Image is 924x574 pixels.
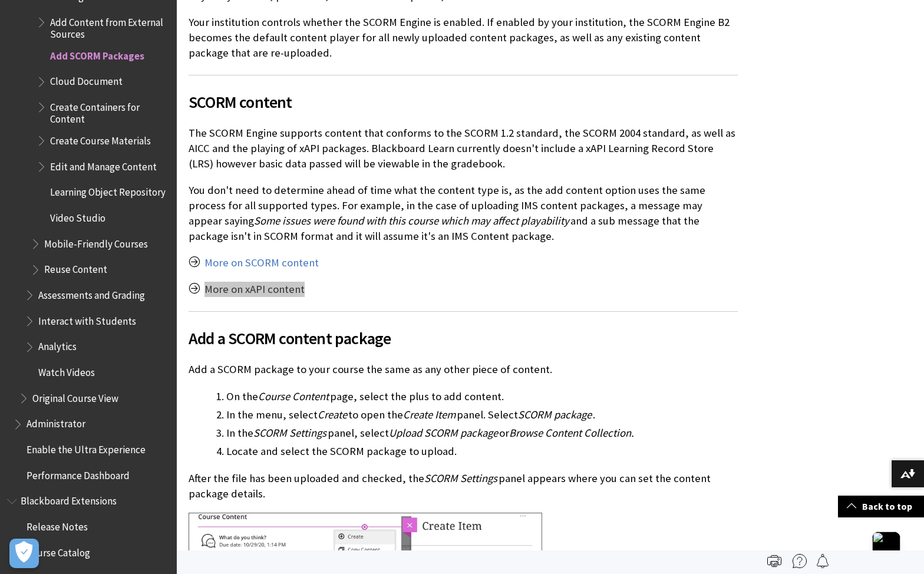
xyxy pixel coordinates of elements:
span: Cloud Document [50,72,123,88]
img: Print [767,554,781,568]
span: SCORM package [518,408,592,421]
p: The SCORM Engine supports content that conforms to the SCORM 1.2 standard, the SCORM 2004 standar... [189,126,738,172]
p: Add a SCORM package to your course the same as any other piece of content. [189,362,738,377]
span: Assessments and Grading [38,285,145,301]
span: Create Item [403,408,456,421]
span: Create Course Materials [50,131,151,147]
span: SCORM Settings [253,426,326,440]
a: More on SCORM content [204,256,319,270]
button: Abrir preferências [9,539,39,568]
span: Mobile-Friendly Courses [44,234,148,250]
span: Add SCORM Packages [50,46,144,62]
span: SCORM Settings [424,471,497,485]
span: Course Content [258,390,329,403]
a: More on xAPI content [204,282,305,296]
span: Create Containers for Content [50,97,169,125]
p: After the file has been uploaded and checked, the panel appears where you can set the content pac... [189,471,738,502]
span: Add a SCORM content package [189,326,738,351]
span: SCORM content [189,90,738,114]
li: In the panel, select or [226,425,738,441]
li: On the page, select the plus to add content. [226,388,738,405]
li: In the menu, select to open the panel. Select . [226,407,738,423]
span: Upload SCORM package [389,426,498,440]
span: Analytics [38,337,77,353]
span: Video Studio [50,208,105,224]
p: You don't need to determine ahead of time what the content type is, as the add content option use... [189,183,738,245]
span: Browse Content Collection. [509,426,634,440]
span: Create [318,408,347,421]
p: Your institution controls whether the SCORM Engine is enabled. If enabled by your institution, th... [189,15,738,61]
span: Some issues were found with this course which may affect playability [254,214,569,227]
img: More help [793,554,807,568]
span: Performance Dashboard [27,466,130,481]
span: Learning Object Repository [50,183,166,199]
li: Locate and select the SCORM package to upload. [226,443,738,460]
span: Blackboard Extensions [21,491,117,507]
span: Release Notes [27,517,88,533]
span: Edit and Manage Content [50,157,157,173]
span: Reuse Content [44,260,107,276]
span: Interact with Students [38,311,136,327]
a: Back to top [838,496,924,517]
span: Course Catalog [27,543,90,559]
span: Administrator [27,414,85,430]
span: Enable the Ultra Experience [27,440,146,456]
span: Add Content from External Sources [50,12,169,40]
img: Follow this page [816,554,830,568]
span: Original Course View [32,388,118,404]
span: Watch Videos [38,362,95,378]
